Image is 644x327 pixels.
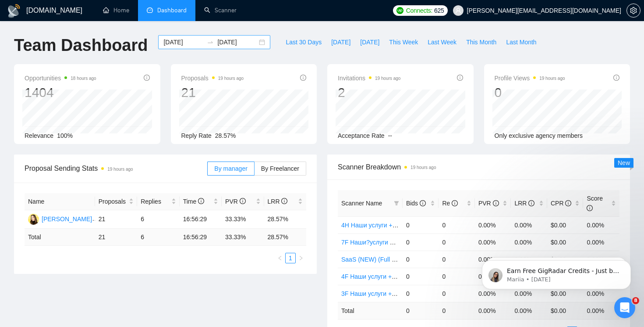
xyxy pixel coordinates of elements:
button: Last Week [423,35,461,49]
span: info-circle [457,75,463,81]
button: right [296,253,306,263]
span: Re [442,200,458,207]
li: Previous Page [275,253,285,263]
td: 0.00 % [583,302,619,319]
td: 0.00% [511,234,547,251]
td: 0 [439,302,475,319]
span: info-circle [528,200,534,206]
span: [DATE] [360,37,379,47]
span: Last Week [428,37,456,47]
div: 1404 [25,84,96,101]
span: -- [388,132,392,139]
span: info-circle [493,200,499,206]
button: [DATE] [355,35,384,49]
td: Total [338,302,403,319]
a: searchScanner [204,7,237,14]
span: By Freelancer [261,165,299,172]
td: 0 [403,216,439,234]
td: 0 [403,285,439,302]
span: Invitations [338,73,400,83]
input: Start date [163,37,203,47]
td: 0 [403,268,439,285]
td: 0.00% [583,216,619,234]
span: filter [394,201,399,206]
td: 0.00% [475,216,511,234]
td: $0.00 [547,216,584,234]
time: 18 hours ago [71,76,96,81]
div: 2 [338,84,400,101]
span: This Month [466,37,496,47]
a: 4F Наши услуги + не совсем наша ЦА (минус наша ЦА) [341,273,499,280]
span: Profile Views [495,73,565,83]
span: 100% [57,132,73,139]
th: Replies [137,193,179,210]
a: 7F Наши?услуги + ?ЦА (минус наша ЦА) [341,239,457,246]
td: Total [25,229,95,246]
span: info-circle [240,198,246,204]
span: filter [392,197,401,210]
td: 33.33% [222,210,264,229]
span: Opportunities [25,73,96,83]
img: upwork-logo.png [396,7,403,14]
td: 6 [137,210,179,229]
span: Last Month [506,37,536,47]
td: 0 [439,216,475,234]
td: 21 [95,229,137,246]
input: End date [217,37,257,47]
td: 28.57% [264,210,307,229]
span: Proposals [181,73,244,83]
div: [PERSON_NAME] [42,214,92,224]
span: PVR [225,198,246,205]
span: Time [183,198,204,205]
td: 0.00 % [475,302,511,319]
span: Scanner Name [341,200,382,207]
a: 1 [286,253,295,263]
td: 0 [439,251,475,268]
td: 0 [403,251,439,268]
td: 0.00 % [511,302,547,319]
span: setting [627,7,640,14]
td: 16:56:29 [180,229,222,246]
img: VM [28,214,39,225]
td: 16:56:29 [180,210,222,229]
td: 0 [439,234,475,251]
span: Score [587,195,603,212]
span: Last 30 Days [286,37,322,47]
button: setting [626,4,640,18]
time: 19 hours ago [410,165,436,170]
td: 0 [403,234,439,251]
a: 4H Наши услуги + не совсем наша ЦА (минус наша ЦА) [341,222,500,229]
th: Proposals [95,193,137,210]
td: 0.00% [511,216,547,234]
td: 0.00% [475,234,511,251]
th: Name [25,193,95,210]
li: Next Page [296,253,306,263]
span: [DATE] [331,37,350,47]
span: 8 [632,297,639,304]
div: 0 [495,84,565,101]
span: user [455,7,461,14]
span: info-circle [613,75,619,81]
span: info-circle [144,75,150,81]
td: 28.57 % [264,229,307,246]
iframe: Intercom live chat [614,297,635,318]
span: Scanner Breakdown [338,162,619,172]
span: This Week [389,37,418,47]
span: Connects: [406,6,432,15]
span: Reply Rate [181,132,212,139]
div: 21 [181,84,244,101]
span: Only exclusive agency members [495,132,583,139]
td: 0 [403,302,439,319]
span: info-circle [300,75,306,81]
td: $0.00 [547,234,584,251]
span: LRR [268,198,288,205]
img: logo [7,4,21,18]
span: left [277,255,283,261]
td: 0 [439,285,475,302]
button: Last 30 Days [281,35,326,49]
td: 6 [137,229,179,246]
